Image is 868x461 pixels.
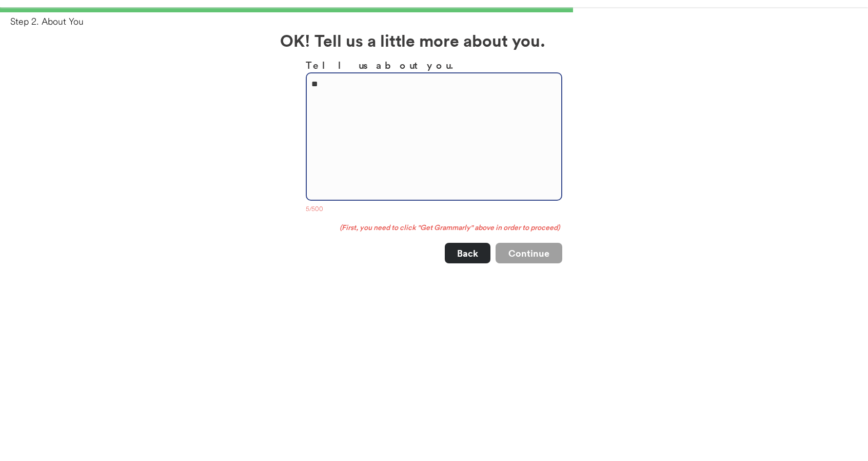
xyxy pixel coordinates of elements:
[496,243,562,263] button: Continue
[306,205,562,215] div: 5/500
[445,243,490,263] button: Back
[280,28,588,52] h2: OK! Tell us a little more about you.
[306,57,562,72] h3: Tell us about you.
[2,7,866,12] div: 66%
[10,15,868,28] div: Step 2. About You
[306,223,562,233] div: (First, you need to click "Get Grammarly" above in order to proceed)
